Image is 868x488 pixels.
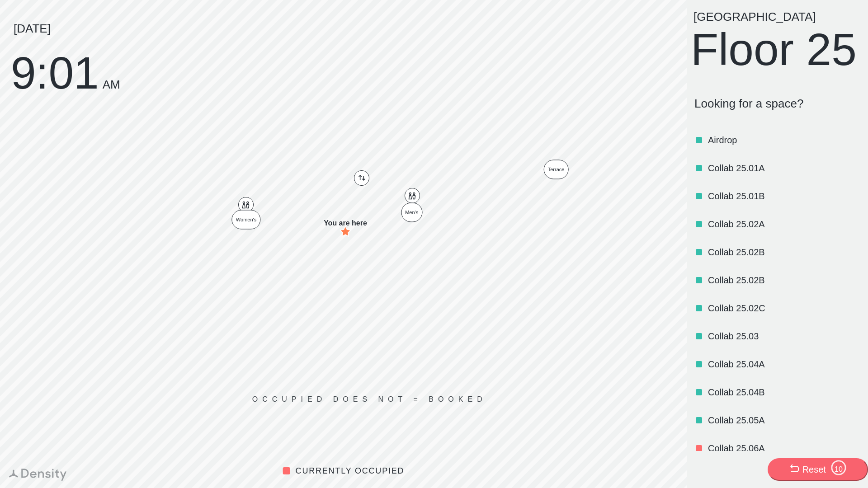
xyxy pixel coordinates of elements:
[708,190,859,202] p: Collab 25.01B
[802,463,826,476] div: Reset
[708,358,859,371] p: Collab 25.04A
[708,302,859,314] p: Collab 25.02C
[768,458,868,481] button: Reset10
[708,162,859,174] p: Collab 25.01A
[708,414,859,427] p: Collab 25.05A
[708,246,859,258] p: Collab 25.02B
[708,386,859,399] p: Collab 25.04B
[708,218,859,230] p: Collab 25.02A
[708,442,859,455] p: Collab 25.06A
[830,465,847,474] div: 10
[694,97,861,111] p: Looking for a space?
[708,274,859,286] p: Collab 25.02B
[708,330,859,343] p: Collab 25.03
[708,134,859,146] p: Airdrop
